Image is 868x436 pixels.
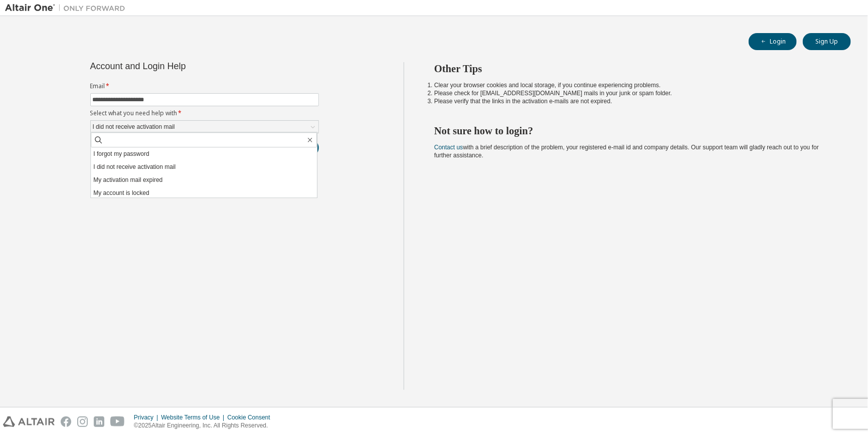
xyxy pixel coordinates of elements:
img: altair_logo.svg [3,416,55,427]
div: Cookie Consent [227,413,276,421]
p: © 2025 Altair Engineering, Inc. All Rights Reserved. [134,421,276,430]
h2: Other Tips [434,62,833,75]
img: Altair One [5,3,130,13]
img: facebook.svg [61,416,71,427]
li: Please check for [EMAIL_ADDRESS][DOMAIN_NAME] mails in your junk or spam folder. [434,89,833,97]
button: Login [749,33,797,50]
li: Please verify that the links in the activation e-mails are not expired. [434,97,833,105]
img: linkedin.svg [94,416,104,427]
div: I did not receive activation mail [91,121,318,133]
label: Email [90,82,319,90]
img: instagram.svg [77,416,88,427]
label: Select what you need help with [90,109,319,117]
button: Sign Up [803,33,851,50]
div: I did not receive activation mail [91,121,177,132]
div: Account and Login Help [90,62,273,70]
li: I forgot my password [91,147,317,160]
span: with a brief description of the problem, your registered e-mail id and company details. Our suppo... [434,144,819,159]
li: Clear your browser cookies and local storage, if you continue experiencing problems. [434,81,833,89]
div: Website Terms of Use [161,413,227,421]
div: Privacy [134,413,161,421]
h2: Not sure how to login? [434,124,833,137]
img: youtube.svg [110,416,125,427]
a: Contact us [434,144,463,151]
